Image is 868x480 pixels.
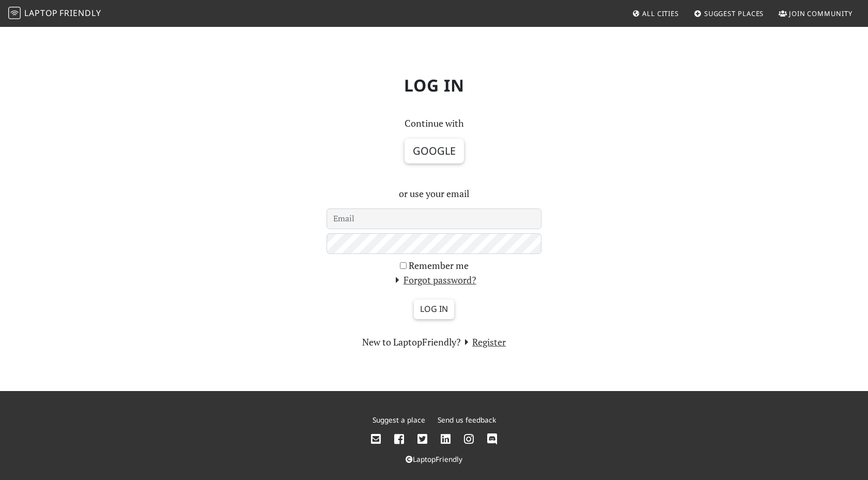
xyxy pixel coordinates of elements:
[774,4,857,23] a: Join Community
[414,299,454,319] input: Log in
[409,258,469,273] label: Remember me
[327,208,541,229] input: Email
[8,7,21,19] img: LaptopFriendly
[392,274,476,286] a: Forgot password?
[704,9,764,18] span: Suggest Places
[327,335,541,350] section: New to LaptopFriendly?
[690,4,768,23] a: Suggest Places
[405,139,464,163] button: Google
[8,5,101,23] a: LaptopFriendly LaptopFriendly
[406,454,462,464] a: LaptopFriendly
[789,9,853,18] span: Join Community
[24,7,58,19] span: Laptop
[327,186,541,201] p: or use your email
[93,67,775,103] h1: Log in
[628,4,683,23] a: All Cities
[642,9,679,18] span: All Cities
[373,415,425,425] a: Suggest a place
[438,415,496,425] a: Send us feedback
[461,336,506,348] a: Register
[59,7,101,19] span: Friendly
[327,116,541,131] p: Continue with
